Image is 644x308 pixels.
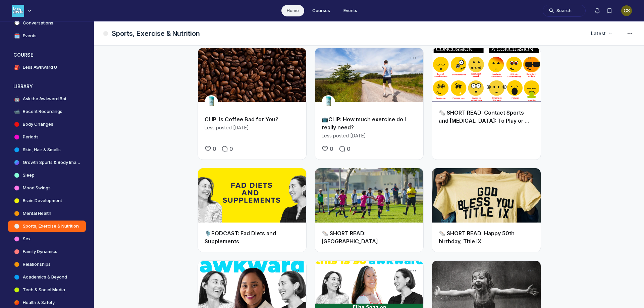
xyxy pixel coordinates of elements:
[291,266,301,275] button: Post actions
[543,5,586,17] button: Search
[322,99,335,105] a: View user profile
[12,5,24,17] img: Less Awkward Hub logo
[23,261,51,268] h4: Relationships
[23,20,53,26] h4: Conversations
[205,230,276,245] a: 🎙️PODCAST: Fad Diets and Supplements
[8,182,86,194] a: Mood Swings
[13,108,20,115] span: 📹
[8,221,86,232] a: Sports, Exercise & Nutrition
[291,174,301,183] button: Post actions
[205,124,232,131] span: Less posted
[347,145,351,153] span: 0
[13,33,20,39] span: 🗓️
[205,116,278,123] a: CLIP: Is Coffee Bad for You?
[23,287,65,293] h4: Tech & Social Media
[350,132,366,139] span: [DATE]
[23,185,51,191] h4: Mood Swings
[409,53,418,63] button: Post actions
[23,64,57,71] h4: Less Awkward U
[12,4,33,17] button: Less Awkward Hub logo
[8,233,86,245] a: Sex
[8,259,86,270] a: Relationships
[337,143,352,154] a: Comment on this post
[526,53,535,63] button: Post actions
[205,124,249,131] a: Less posted[DATE]
[8,17,86,29] a: 💬Conversations
[112,29,200,38] h1: Sports, Exercise & Nutrition
[338,5,363,16] a: Events
[603,5,615,17] button: Bookmarks
[409,266,418,275] button: Post actions
[8,50,86,60] button: COURSECollapse space
[8,246,86,257] a: Family Dynamics
[322,230,378,245] a: 🗞️ SHORT READ: [GEOGRAPHIC_DATA]
[8,106,86,117] a: 📹Recent Recordings
[281,5,304,16] a: Home
[322,132,366,139] a: Less posted[DATE]
[8,195,86,206] a: Brain Development
[23,210,51,217] h4: Mental Health
[213,145,216,153] span: 0
[320,143,335,154] button: Like the 📺CLIP: How much exercise do I really need? post
[220,143,234,154] a: Comment on this post
[8,271,86,283] a: Academics & Beyond
[13,83,33,90] h3: LIBRARY
[23,146,61,153] h4: Skin, Hair & Smells
[203,143,218,154] button: Like the CLIP: Is Coffee Bad for You? post
[23,299,55,306] h4: Health & Safety
[330,145,333,153] span: 0
[439,109,529,124] a: 🗞️ SHORT READ: Contact Sports and [MEDICAL_DATA]: To Play or ...
[8,144,86,156] a: Skin, Hair & Smells
[526,174,535,183] button: Post actions
[624,27,636,40] button: Space settings
[23,236,31,242] h4: Sex
[626,29,634,38] svg: Space settings
[23,274,67,281] h4: Academics & Beyond
[8,170,86,181] a: Sleep
[621,5,632,16] button: User menu options
[8,81,86,92] button: LIBRARYCollapse space
[307,5,335,16] a: Courses
[13,20,20,26] span: 💬
[23,223,79,230] h4: Sports, Exercise & Nutrition
[439,230,515,245] a: 🗞️ SHORT READ: Happy 50th birthday, Title IX
[23,159,80,166] h4: Growth Spurts & Body Image
[23,248,57,255] h4: Family Dynamics
[8,208,86,219] a: Mental Health
[23,96,66,102] h4: Ask the Awkward Bot
[591,5,603,17] button: Notifications
[291,53,301,63] button: Post actions
[8,93,86,105] a: 🤖Ask the Awkward Bot
[8,62,86,73] a: 🎒Less Awkward U
[233,124,249,131] span: [DATE]
[13,52,33,58] h3: COURSE
[8,157,86,168] a: Growth Spurts & Body Image
[8,119,86,130] a: Body Changes
[409,174,418,183] button: Post actions
[8,284,86,296] a: Tech & Social Media
[205,99,218,105] a: View user profile
[23,197,62,204] h4: Brain Development
[621,5,632,16] div: CS
[23,134,39,140] h4: Periods
[8,30,86,42] a: 🗓️Events
[13,64,20,71] span: 🎒
[23,33,37,39] h4: Events
[587,27,616,40] button: Latest
[8,131,86,143] a: Periods
[23,108,62,115] h4: Recent Recordings
[23,121,53,128] h4: Body Changes
[94,21,644,46] header: Page Header
[526,266,535,275] button: Post actions
[23,172,35,179] h4: Sleep
[591,30,606,37] span: Latest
